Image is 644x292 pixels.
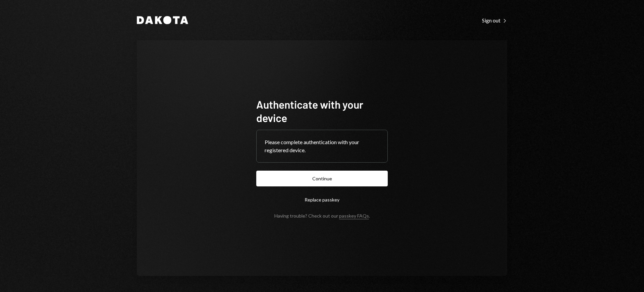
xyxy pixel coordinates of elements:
[482,17,507,24] div: Sign out
[256,192,388,208] button: Replace passkey
[256,98,388,124] h1: Authenticate with your device
[482,16,507,24] a: Sign out
[339,213,369,219] a: passkey FAQs
[265,138,379,154] div: Please complete authentication with your registered device.
[256,171,388,186] button: Continue
[274,213,370,219] div: Having trouble? Check out our .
